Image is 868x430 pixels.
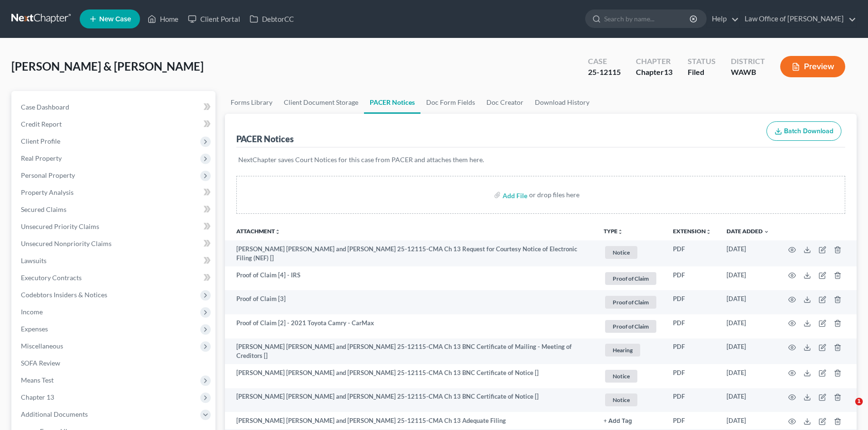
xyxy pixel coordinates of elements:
[588,67,621,78] div: 25-12115
[605,320,656,333] span: Proof of Claim
[673,228,711,235] a: Extensionunfold_more
[21,393,54,401] span: Chapter 13
[183,10,245,27] a: Client Portal
[21,188,74,196] span: Property Analysis
[605,272,656,285] span: Proof of Claim
[21,120,62,128] span: Credit Report
[225,364,596,388] td: [PERSON_NAME] [PERSON_NAME] and [PERSON_NAME] 25-12115-CMA Ch 13 BNC Certificate of Notice []
[719,412,777,429] td: [DATE]
[225,314,596,339] td: Proof of Claim [2] - 2021 Toyota Camry - CarMax
[21,325,48,333] span: Expenses
[21,154,62,162] span: Real Property
[604,416,658,425] a: + Add Tag
[21,137,60,145] span: Client Profile
[13,184,215,201] a: Property Analysis
[665,339,719,365] td: PDF
[688,67,716,78] div: Filed
[727,228,769,235] a: Date Added expand_more
[740,10,856,27] a: Law Office of [PERSON_NAME]
[780,56,845,77] button: Preview
[21,239,112,247] span: Unsecured Nonpriority Claims
[588,56,621,67] div: Case
[225,266,596,291] td: Proof of Claim [4] - IRS
[604,368,658,384] a: Notice
[605,296,656,309] span: Proof of Claim
[21,410,88,418] span: Additional Documents
[604,294,658,310] a: Proof of Claim
[21,103,69,111] span: Case Dashboard
[21,222,99,230] span: Unsecured Priority Claims
[481,91,529,114] a: Doc Creator
[529,190,579,200] div: or drop files here
[420,91,481,114] a: Doc Form Fields
[731,56,765,67] div: District
[13,99,215,116] a: Case Dashboard
[278,91,364,114] a: Client Document Storage
[605,246,637,259] span: Notice
[13,235,215,252] a: Unsecured Nonpriority Claims
[688,56,716,67] div: Status
[225,240,596,266] td: [PERSON_NAME] [PERSON_NAME] and [PERSON_NAME] 25-12115-CMA Ch 13 Request for Courtesy Notice of E...
[604,10,691,27] input: Search by name...
[731,67,765,78] div: WAWB
[11,59,204,73] span: [PERSON_NAME] & [PERSON_NAME]
[236,133,294,145] div: PACER Notices
[21,171,75,179] span: Personal Property
[719,314,777,339] td: [DATE]
[605,393,637,406] span: Notice
[636,56,672,67] div: Chapter
[604,392,658,408] a: Notice
[665,266,719,291] td: PDF
[236,228,280,235] a: Attachmentunfold_more
[604,342,658,358] a: Hearing
[13,355,215,372] a: SOFA Review
[604,271,658,286] a: Proof of Claim
[275,229,280,235] i: unfold_more
[664,67,672,76] span: 13
[21,342,63,350] span: Miscellaneous
[604,229,623,235] button: TYPEunfold_more
[225,290,596,314] td: Proof of Claim [3]
[719,290,777,314] td: [DATE]
[21,359,60,367] span: SOFA Review
[13,218,215,235] a: Unsecured Priority Claims
[665,412,719,429] td: PDF
[225,91,278,114] a: Forms Library
[225,339,596,365] td: [PERSON_NAME] [PERSON_NAME] and [PERSON_NAME] 25-12115-CMA Ch 13 BNC Certificate of Mailing - Mee...
[707,10,739,27] a: Help
[21,308,43,316] span: Income
[665,240,719,266] td: PDF
[605,344,640,357] span: Hearing
[21,376,54,384] span: Means Test
[364,91,420,114] a: PACER Notices
[719,388,777,412] td: [DATE]
[13,116,215,133] a: Credit Report
[245,10,299,27] a: DebtorCC
[604,319,658,334] a: Proof of Claim
[99,16,131,23] span: New Case
[665,364,719,388] td: PDF
[636,67,672,78] div: Chapter
[21,291,107,299] span: Codebtors Insiders & Notices
[21,205,66,213] span: Secured Claims
[617,229,623,235] i: unfold_more
[605,370,637,383] span: Notice
[21,274,82,282] span: Executory Contracts
[719,339,777,365] td: [DATE]
[13,201,215,218] a: Secured Claims
[719,266,777,291] td: [DATE]
[13,269,215,286] a: Executory Contracts
[529,91,595,114] a: Download History
[13,252,215,269] a: Lawsuits
[665,290,719,314] td: PDF
[784,127,833,135] span: Batch Download
[238,155,843,165] p: NextChapter saves Court Notices for this case from PACER and attaches them here.
[225,388,596,412] td: [PERSON_NAME] [PERSON_NAME] and [PERSON_NAME] 25-12115-CMA Ch 13 BNC Certificate of Notice []
[225,412,596,429] td: [PERSON_NAME] [PERSON_NAME] and [PERSON_NAME] 25-12115-CMA Ch 13 Adequate Filing
[719,364,777,388] td: [DATE]
[604,418,632,424] button: + Add Tag
[143,10,183,27] a: Home
[21,256,47,265] span: Lawsuits
[665,314,719,339] td: PDF
[836,398,859,421] iframe: Intercom live chat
